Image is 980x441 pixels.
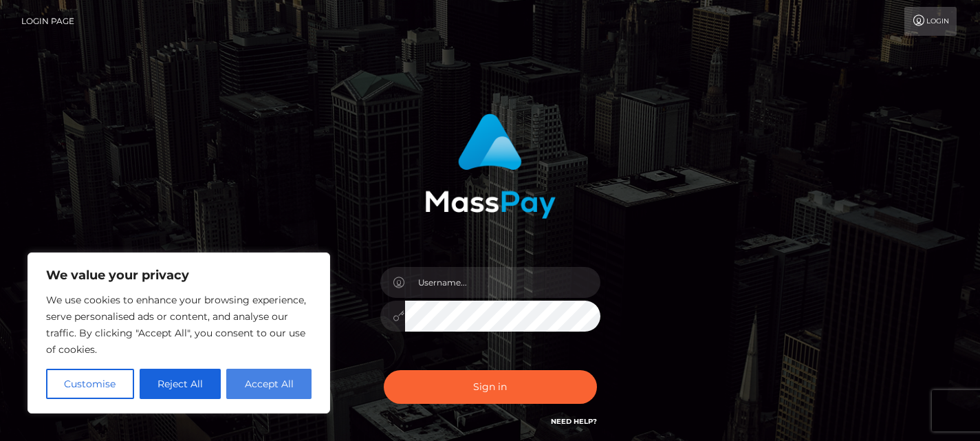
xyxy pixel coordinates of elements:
[226,369,312,399] button: Accept All
[46,267,312,283] p: We value your privacy
[140,369,221,399] button: Reject All
[46,369,134,399] button: Customise
[384,370,597,404] button: Sign in
[904,7,957,36] a: Login
[46,292,312,358] p: We use cookies to enhance your browsing experience, serve personalised ads or content, and analys...
[425,114,556,219] img: MassPay Login
[551,417,597,426] a: Need Help?
[28,252,330,413] div: We value your privacy
[405,267,600,298] input: Username...
[21,7,74,36] a: Login Page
